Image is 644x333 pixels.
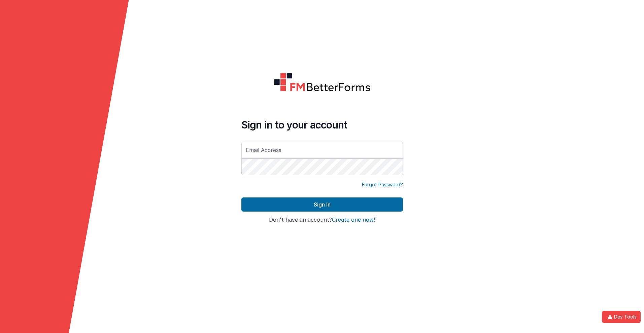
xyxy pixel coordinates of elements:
[332,217,375,223] button: Create one now!
[602,311,641,323] button: Dev Tools
[241,142,403,158] input: Email Address
[362,181,403,188] a: Forgot Password?
[241,217,403,223] h4: Don't have an account?
[241,119,403,131] h4: Sign in to your account
[241,197,403,212] button: Sign In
